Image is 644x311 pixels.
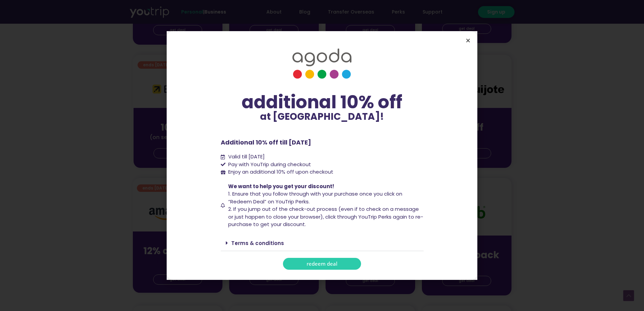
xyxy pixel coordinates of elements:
div: additional 10% off [221,92,424,112]
a: Close [466,38,471,43]
p: at [GEOGRAPHIC_DATA]! [221,112,424,121]
span: 1. Ensure that you follow through with your purchase once you click on “Redeem Deal” on YouTrip P... [228,190,402,205]
span: Pay with YouTrip during checkout [226,161,311,169]
span: 2. If you jump out of the check-out process (even if to check on a message or just happen to clos... [228,205,423,228]
span: We want to help you get your discount! [228,183,334,190]
div: Terms & conditions [221,235,424,251]
span: Enjoy an additional 10% off upon checkout [228,168,333,175]
a: redeem deal [283,258,361,270]
span: redeem deal [307,261,337,266]
span: Valid till [DATE] [226,153,265,161]
p: Additional 10% off till [DATE] [221,138,424,147]
a: Terms & conditions [231,240,284,247]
